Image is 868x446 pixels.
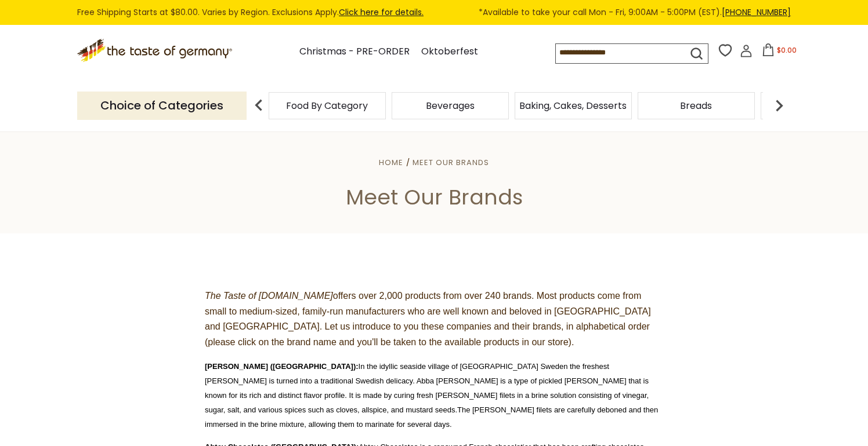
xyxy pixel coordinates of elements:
a: Breads [680,101,712,110]
span: $0.00 [777,45,797,55]
a: Christmas - PRE-ORDER [299,44,410,60]
h1: Meet Our Brands [36,184,832,210]
a: Baking, Cakes, Desserts [519,101,627,110]
em: The Taste of [DOMAIN_NAME] [205,291,333,301]
img: previous arrow [247,94,270,117]
a: Click here for details. [339,6,424,18]
p: Choice of Categories [77,92,247,120]
a: Oktoberfest [421,44,478,60]
a: Meet Our Brands [413,157,489,168]
a: Food By Category [286,101,368,110]
a: [PERSON_NAME] ([GEOGRAPHIC_DATA]) [205,362,356,371]
a: [PHONE_NUMBER] [722,6,791,18]
a: Beverages [426,101,475,110]
a: : [356,362,358,371]
img: next arrow [768,94,791,117]
a: Home [379,157,403,168]
div: Free Shipping Starts at $80.00. Varies by Region. Exclusions Apply. [77,6,791,19]
span: offers over 2,000 products from over 240 brands. Most products come from small to medium-sized, f... [205,291,651,347]
span: *Available to take your call Mon - Fri, 9:00AM - 5:00PM (EST). [479,6,791,19]
span: In the idyllic seaside village of [GEOGRAPHIC_DATA] Sweden the freshest [PERSON_NAME] is turned i... [205,362,658,429]
button: $0.00 [755,43,804,61]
